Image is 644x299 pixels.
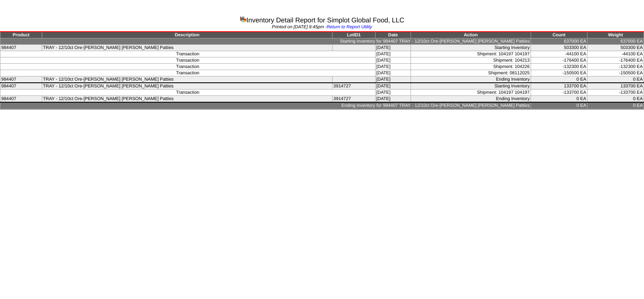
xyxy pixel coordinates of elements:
[531,102,587,109] td: 0 EA
[531,90,587,96] td: -133700 EA
[531,83,587,90] td: 133700 EA
[375,76,411,83] td: [DATE]
[587,64,644,70] td: -132300 EA
[375,96,411,103] td: [DATE]
[411,64,531,70] td: Shipment: 104226
[587,70,644,76] td: -150500 EA
[411,57,531,64] td: Shipment: 104213
[375,51,411,57] td: [DATE]
[0,64,376,70] td: Transaction
[531,45,587,51] td: 503300 EA
[0,38,531,45] td: Starting Inventory for 984407 TRAY - 12/10ct Ore-[PERSON_NAME] [PERSON_NAME] Patties
[411,76,531,83] td: Ending Inventory
[411,83,531,90] td: Starting Inventory
[531,51,587,57] td: -44100 EA
[587,45,644,51] td: 503300 EA
[42,45,333,51] td: TRAY - 12/10ct Ore-[PERSON_NAME] [PERSON_NAME] Patties
[0,96,42,103] td: 984407
[0,102,531,109] td: Ending Inventory for 984407 TRAY - 12/10ct Ore-[PERSON_NAME] [PERSON_NAME] Patties
[375,83,411,90] td: [DATE]
[411,32,531,38] td: Action
[42,32,333,38] td: Description
[375,45,411,51] td: [DATE]
[0,57,376,64] td: Transaction
[375,57,411,64] td: [DATE]
[42,96,333,103] td: TRAY - 12/10ct Ore-[PERSON_NAME] [PERSON_NAME] Patties
[411,51,531,57] td: Shipment: 104197 104197
[587,76,644,83] td: 0 EA
[587,57,644,64] td: -176400 EA
[0,70,376,76] td: Transaction
[411,90,531,96] td: Shipment: 104197 104197
[0,45,42,51] td: 984407
[411,70,531,76] td: Shipment: 08112025
[375,64,411,70] td: [DATE]
[375,32,411,38] td: Date
[42,76,333,83] td: TRAY - 12/10ct Ore-[PERSON_NAME] [PERSON_NAME] Patties
[411,96,531,103] td: Ending Inventory
[531,70,587,76] td: -150500 EA
[0,51,376,57] td: Transaction
[375,70,411,76] td: [DATE]
[531,32,587,38] td: Count
[587,96,644,103] td: 0 EA
[531,57,587,64] td: -176400 EA
[240,16,247,22] img: graph.gif
[375,90,411,96] td: [DATE]
[333,83,376,90] td: 3914727
[327,24,372,30] a: Return to Report Utility
[411,45,531,51] td: Starting Inventory
[333,32,376,38] td: LotID1
[0,32,42,38] td: Product
[531,64,587,70] td: -132300 EA
[531,38,587,45] td: 637000 EA
[587,32,644,38] td: Weight
[531,96,587,103] td: 0 EA
[587,51,644,57] td: -44100 EA
[42,83,333,90] td: TRAY - 12/10ct Ore-[PERSON_NAME] [PERSON_NAME] Patties
[0,90,376,96] td: Transaction
[587,90,644,96] td: -133700 EA
[333,96,376,103] td: 3914727
[587,83,644,90] td: 133700 EA
[587,38,644,45] td: 637000 EA
[0,83,42,90] td: 984407
[0,76,42,83] td: 984407
[587,102,644,109] td: 0 EA
[531,76,587,83] td: 0 EA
